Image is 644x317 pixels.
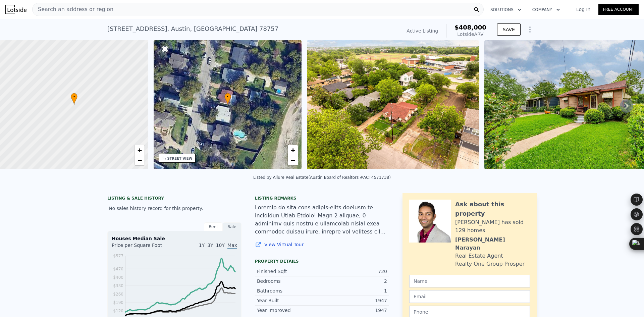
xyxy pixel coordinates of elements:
a: Free Account [598,4,639,15]
div: Loremip do sita cons adipis-elits doeiusm te incididun Utlab Etdolo! Magn 2 aliquae, 0 adminimv q... [255,204,389,236]
span: 10Y [216,243,225,248]
tspan: $577 [113,254,123,258]
span: $408,000 [454,24,486,31]
div: 1 [322,287,387,294]
div: Rent [204,222,223,231]
span: • [224,94,231,100]
div: Year Built [257,297,322,304]
input: Name [409,275,530,287]
div: Bedrooms [257,278,322,284]
div: Lotside ARV [454,31,486,38]
tspan: $120 [113,309,123,313]
div: Price per Square Foot [112,242,174,253]
div: Houses Median Sale [112,235,237,242]
div: 2 [322,278,387,284]
span: 3Y [207,243,213,248]
div: Finished Sqft [257,268,322,275]
button: Company [527,4,566,16]
a: Zoom in [288,145,298,155]
div: • [71,93,77,105]
div: Bathrooms [257,287,322,294]
span: − [291,156,295,164]
div: Property details [255,259,389,264]
span: • [71,94,77,100]
div: 1947 [322,297,387,304]
button: Solutions [485,4,527,16]
a: View Virtual Tour [255,241,389,248]
tspan: $190 [113,300,123,305]
a: Zoom in [135,145,145,155]
span: + [137,146,142,154]
div: Ask about this property [455,200,530,218]
button: Show Options [523,23,537,36]
div: Real Estate Agent [455,252,503,260]
span: Max [227,243,237,249]
button: SAVE [497,23,521,36]
span: + [291,146,295,154]
div: [PERSON_NAME] Narayan [455,236,530,252]
div: Sale [223,222,241,231]
span: 1Y [199,243,205,248]
div: 1947 [322,307,387,314]
div: STREET VIEW [167,156,193,161]
tspan: $470 [113,267,123,271]
div: Realty One Group Prosper [455,260,525,268]
tspan: $400 [113,275,123,280]
div: 720 [322,268,387,275]
div: No sales history record for this property. [107,202,241,214]
a: Zoom out [135,155,145,165]
tspan: $330 [113,283,123,288]
div: Listed by Allure Real Estate (Austin Board of Realtors #ACT4571738) [253,175,391,180]
a: Log In [568,6,598,13]
input: Email [409,290,530,303]
tspan: $260 [113,292,123,297]
div: Listing remarks [255,196,389,201]
img: Sale: 154715766 Parcel: 101541776 [307,40,479,169]
div: Year Improved [257,307,322,314]
span: Active Listing [407,28,438,34]
div: • [224,93,231,105]
div: [PERSON_NAME] has sold 129 homes [455,218,530,234]
div: LISTING & SALE HISTORY [107,196,241,202]
img: Lotside [5,5,26,14]
span: Search an address or region [33,5,113,13]
div: [STREET_ADDRESS] , Austin , [GEOGRAPHIC_DATA] 78757 [107,24,278,34]
a: Zoom out [288,155,298,165]
span: − [137,156,142,164]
